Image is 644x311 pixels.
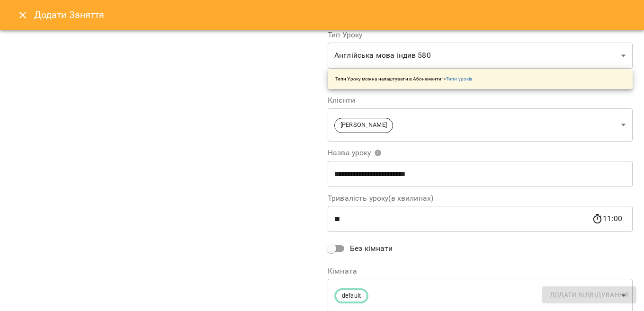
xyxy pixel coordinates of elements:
label: Клієнти [328,97,633,104]
span: default [336,292,367,301]
div: [PERSON_NAME] [328,108,633,142]
button: Close [11,4,34,27]
svg: Вкажіть назву уроку або виберіть клієнтів [374,149,382,157]
p: Типи Уроку можна налаштувати в Абонементи -> [335,75,473,82]
span: [PERSON_NAME] [335,121,393,130]
div: Англійська мова індив 580 [328,43,633,69]
span: Без кімнати [350,243,393,254]
h6: Додати Заняття [34,8,633,22]
label: Кімната [328,267,633,275]
label: Тривалість уроку(в хвилинах) [328,195,633,202]
span: Назва уроку [328,149,382,157]
label: Тип Уроку [328,31,633,39]
a: Типи уроків [446,76,473,81]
